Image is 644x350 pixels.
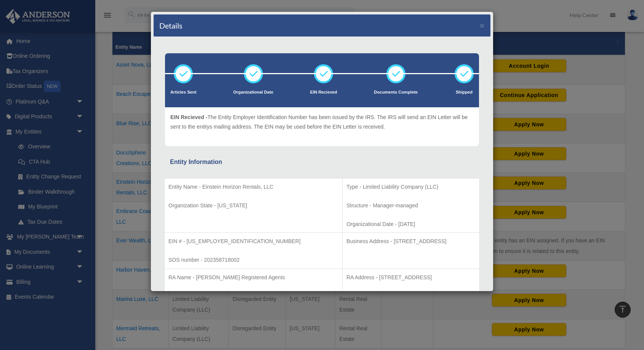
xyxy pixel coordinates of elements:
[168,273,338,282] p: RA Name - [PERSON_NAME] Registered Agents
[233,89,273,96] p: Organizational Date
[170,89,196,96] p: Articles Sent
[346,182,476,192] p: Type - Limited Liability Company (LLC)
[170,157,474,167] div: Entity Information
[168,237,338,246] p: EIN # - [US_EMPLOYER_IDENTIFICATION_NUMBER]
[310,89,337,96] p: EIN Recieved
[170,114,207,120] span: EIN Recieved -
[480,21,485,29] button: ×
[168,201,338,210] p: Organization State - [US_STATE]
[168,182,338,192] p: Entity Name - Einstein Horizon Rentals, LLC
[170,113,474,131] p: The Entity Employer Identification Number has been issued by the IRS. The IRS will send an EIN Le...
[374,89,418,96] p: Documents Complete
[455,89,474,96] p: Shipped
[346,237,476,246] p: Business Address - [STREET_ADDRESS]
[168,255,338,265] p: SOS number - 202358718002
[159,20,183,31] h4: Details
[346,220,476,229] p: Organizational Date - [DATE]
[346,201,476,210] p: Structure - Manager-managed
[346,273,476,282] p: RA Address - [STREET_ADDRESS]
